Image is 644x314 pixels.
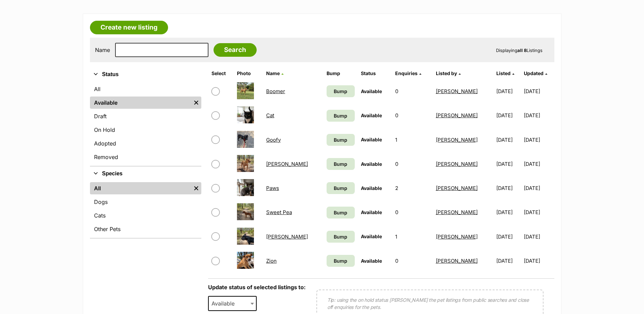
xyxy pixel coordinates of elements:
div: Species [90,181,201,238]
span: Bump [334,233,347,240]
span: Listed [496,70,511,76]
a: Other Pets [90,223,201,235]
a: [PERSON_NAME] [436,209,478,215]
label: Update status of selected listings to: [208,284,306,291]
a: Cats [90,209,201,222]
a: [PERSON_NAME] [436,137,478,143]
a: Bump [327,158,355,170]
p: Tip: using the on hold status [PERSON_NAME] the pet listings from public searches and close off e... [327,296,533,311]
span: Available [361,112,382,118]
span: Bump [334,112,347,119]
span: Available [361,233,382,239]
a: [PERSON_NAME] [436,112,478,119]
td: 0 [392,152,433,176]
a: Available [90,97,191,109]
a: Listed by [436,70,461,76]
td: [DATE] [494,104,523,127]
strong: all 8 [517,48,527,53]
span: Available [361,209,382,215]
span: Updated [524,70,544,76]
span: Bump [334,185,347,192]
div: Status [90,82,201,166]
a: Remove filter [191,182,201,194]
td: [DATE] [494,176,523,200]
a: Create new listing [90,21,168,34]
td: [DATE] [494,200,523,224]
span: Available [361,88,382,94]
a: Removed [90,151,201,163]
a: Bump [327,85,355,97]
a: [PERSON_NAME] [266,233,308,240]
a: Remove filter [191,97,201,109]
a: On Hold [90,124,201,136]
td: [DATE] [524,249,553,273]
td: 1 [392,128,433,152]
a: [PERSON_NAME] [436,185,478,191]
td: [DATE] [524,176,553,200]
td: [DATE] [524,104,553,127]
a: [PERSON_NAME] [436,88,478,94]
td: 0 [392,104,433,127]
td: [DATE] [494,249,523,273]
span: Available [208,296,257,311]
a: Paws [266,185,279,191]
td: [DATE] [494,225,523,248]
td: [DATE] [494,128,523,152]
a: Enquiries [395,70,421,76]
td: [DATE] [524,200,553,224]
span: Available [209,299,241,308]
button: Species [90,169,201,178]
span: Bump [334,160,347,168]
a: Cat [266,112,274,119]
a: Updated [524,70,547,76]
td: 0 [392,200,433,224]
a: [PERSON_NAME] [266,161,308,167]
a: Bump [327,231,355,243]
span: translation missing: en.admin.listings.index.attributes.enquiries [395,70,418,76]
th: Photo [234,68,263,79]
td: [DATE] [524,80,553,103]
td: 1 [392,225,433,248]
span: Listed by [436,70,457,76]
span: Displaying Listings [496,48,542,53]
td: 2 [392,176,433,200]
td: [DATE] [524,152,553,176]
a: [PERSON_NAME] [436,233,478,240]
span: Bump [334,257,347,264]
td: 0 [392,80,433,103]
a: All [90,182,191,194]
span: Bump [334,136,347,143]
span: Bump [334,209,347,216]
td: [DATE] [524,128,553,152]
th: Select [209,68,234,79]
label: Name [95,47,110,53]
a: Bump [327,255,355,267]
a: Listed [496,70,514,76]
td: [DATE] [494,80,523,103]
a: Bump [327,182,355,194]
span: Available [361,137,382,142]
a: Bump [327,110,355,122]
a: Draft [90,110,201,122]
a: Bump [327,207,355,219]
span: Name [266,70,280,76]
a: All [90,83,201,95]
a: Bump [327,134,355,146]
a: Name [266,70,283,76]
a: Boomer [266,88,285,94]
span: Available [361,161,382,167]
a: Dogs [90,196,201,208]
a: Sweet Pea [266,209,292,215]
th: Bump [324,68,357,79]
span: Bump [334,88,347,95]
span: Available [361,258,382,264]
a: Zion [266,258,277,264]
td: 0 [392,249,433,273]
span: Available [361,185,382,191]
td: [DATE] [494,152,523,176]
td: [DATE] [524,225,553,248]
a: Goofy [266,137,281,143]
a: [PERSON_NAME] [436,161,478,167]
a: Adopted [90,137,201,150]
input: Search [214,43,257,57]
